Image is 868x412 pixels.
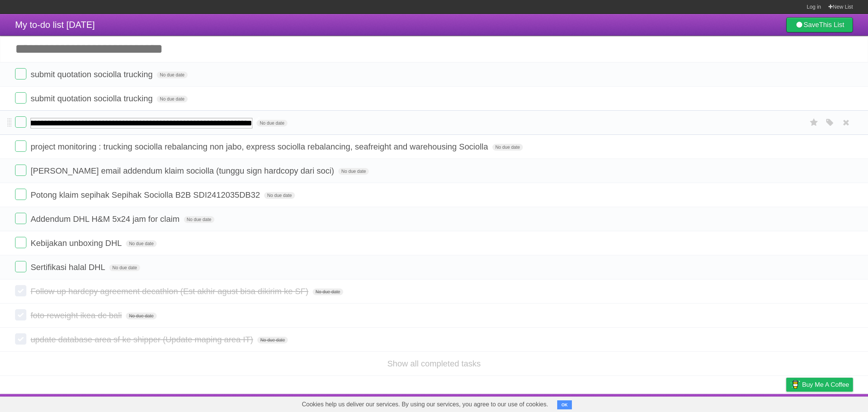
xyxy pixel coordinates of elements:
[126,313,156,319] span: No due date
[686,396,702,410] a: About
[31,166,336,175] span: [PERSON_NAME] email addendum klaim sociolla (tunggu sign hardcopy dari soci)
[15,285,26,296] label: Done
[31,335,255,344] span: update database area sf ke shipper (Update maping area IT)
[802,378,849,391] span: Buy me a coffee
[15,140,26,152] label: Done
[15,213,26,224] label: Done
[819,21,844,29] b: This List
[387,359,481,368] a: Show all completed tasks
[157,72,187,78] span: No due date
[338,168,369,175] span: No due date
[31,94,154,103] span: submit quotation sociolla trucking
[15,92,26,104] label: Done
[109,264,140,271] span: No due date
[31,238,124,248] span: Kebijakan unboxing DHL
[157,96,187,102] span: No due date
[31,214,181,224] span: Addendum DHL H&M 5x24 jam for claim
[264,192,295,199] span: No due date
[15,237,26,248] label: Done
[751,396,767,410] a: Terms
[786,17,853,32] a: SaveThis List
[257,337,288,343] span: No due date
[557,400,572,409] button: OK
[15,68,26,79] label: Done
[294,397,556,412] span: Cookies help us deliver our services. By using our services, you agree to our use of cookies.
[31,190,262,200] span: Potong klaim sepihak Sepihak Sociolla B2B SDI2412035DB32
[31,262,107,272] span: Sertifikasi halal DHL
[15,165,26,176] label: Done
[805,396,853,410] a: Suggest a feature
[15,333,26,345] label: Done
[15,189,26,200] label: Done
[313,288,343,295] span: No due date
[184,216,214,223] span: No due date
[15,20,95,30] span: My to-do list [DATE]
[15,116,26,128] label: Done
[790,378,800,391] img: Buy me a coffee
[31,311,124,320] span: foto reweight ikea dc bali
[31,287,310,296] span: Follow up hardcpy agreement decathlon (Est akhir agust bisa dikirim ke SF)
[126,240,156,247] span: No due date
[15,309,26,320] label: Done
[492,144,523,151] span: No due date
[776,396,796,410] a: Privacy
[711,396,741,410] a: Developers
[786,378,853,392] a: Buy me a coffee
[31,70,154,79] span: submit quotation sociolla trucking
[31,142,490,151] span: project monitoring : trucking sociolla rebalancing non jabo, express sociolla rebalancing, seafre...
[15,261,26,272] label: Done
[807,116,821,129] label: Star task
[257,120,287,127] span: No due date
